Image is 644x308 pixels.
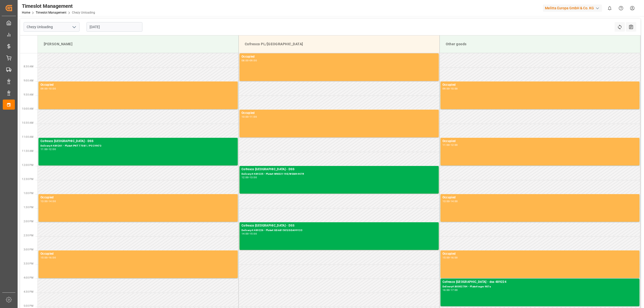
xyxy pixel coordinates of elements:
div: 14:00 [49,200,56,202]
div: 09:00 [41,87,48,90]
button: Help Center [615,3,627,14]
div: - [450,289,450,291]
div: - [450,87,450,90]
button: open menu [70,23,78,31]
div: 12:00 [49,148,56,150]
span: 12:30 PM [22,178,33,181]
div: Occupied [442,195,638,200]
div: Occupied [442,82,638,87]
span: 9:30 AM [24,93,33,96]
div: - [249,176,250,179]
span: 2:30 PM [24,234,33,237]
div: Cofresco [GEOGRAPHIC_DATA] - DSS [242,167,437,172]
div: 10:00 [242,116,249,118]
div: 09:00 [442,87,450,90]
div: Other goods [444,39,636,49]
span: 3:30 PM [24,262,33,265]
div: 13:00 [41,200,48,202]
div: - [48,87,49,90]
div: 17:00 [451,289,458,291]
div: - [450,144,450,146]
div: Delivery#:489225 - Plate#:WND2119E/WGM4447R [242,172,437,176]
button: show 0 new notifications [604,3,615,14]
span: 12:00 PM [22,164,33,166]
div: 10:00 [451,87,458,90]
div: Cofresco [GEOGRAPHIC_DATA] - DSS [242,223,437,228]
div: 14:00 [242,233,249,235]
span: 2:00 PM [24,220,33,223]
div: Occupied [41,82,236,87]
div: 11:00 [442,144,450,146]
div: Delivery#:489226 - Plate#:GDA81505/GDA99133 [242,228,437,233]
div: - [249,116,250,118]
div: 14:00 [451,200,458,202]
div: Cofresco [GEOGRAPHIC_DATA] - DSS [41,139,236,144]
div: 11:00 [250,116,257,118]
span: 4:00 PM [24,276,33,279]
div: 13:00 [250,176,257,179]
div: - [249,233,250,235]
input: Type to search/select [24,22,79,32]
div: Occupied [442,139,638,144]
button: Melitta Europa GmbH & Co. KG [543,3,604,13]
span: 8:30 AM [24,65,33,68]
div: Occupied [242,54,437,59]
div: Cofresco PL/[GEOGRAPHIC_DATA] [243,39,435,49]
span: 10:00 AM [22,107,33,110]
span: 1:30 PM [24,206,33,209]
div: Timeslot Management [22,2,95,10]
div: Occupied [242,111,437,116]
span: 3:00 PM [24,248,33,251]
a: Timeslot Management [36,11,66,14]
div: 11:00 [41,148,48,150]
div: Delivery#:80002784 - Plate#:wgm 987a [442,285,638,289]
div: 16:00 [49,256,56,259]
span: 10:30 AM [22,121,33,124]
div: 08:00 [242,59,249,62]
div: Cofresco [GEOGRAPHIC_DATA] - dss 489224 [442,280,638,285]
div: 13:00 [442,200,450,202]
span: 5:00 PM [24,304,33,307]
div: 15:00 [442,256,450,259]
div: Melitta Europa GmbH & Co. KG [543,5,602,12]
a: Home [22,11,30,14]
div: - [450,200,450,202]
div: 16:00 [451,256,458,259]
div: 12:00 [242,176,249,179]
div: 12:00 [451,144,458,146]
div: Delivery#:489261 - Plate#:PNT 77081 / PO 3YH73 [41,144,236,148]
span: 11:30 AM [22,150,33,152]
div: 15:00 [41,256,48,259]
div: 09:00 [250,59,257,62]
div: - [48,200,49,202]
div: 16:00 [442,289,450,291]
span: 9:00 AM [24,79,33,82]
div: [PERSON_NAME] [42,39,234,49]
span: 11:00 AM [22,136,33,138]
div: - [48,148,49,150]
span: 4:30 PM [24,290,33,293]
div: 10:00 [49,87,56,90]
div: Occupied [41,195,236,200]
input: DD-MM-YYYY [87,22,142,32]
div: - [450,256,450,259]
div: Occupied [442,251,638,256]
span: 1:00 PM [24,192,33,195]
div: - [48,256,49,259]
div: Occupied [41,251,236,256]
div: 15:00 [250,233,257,235]
div: - [249,59,250,62]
